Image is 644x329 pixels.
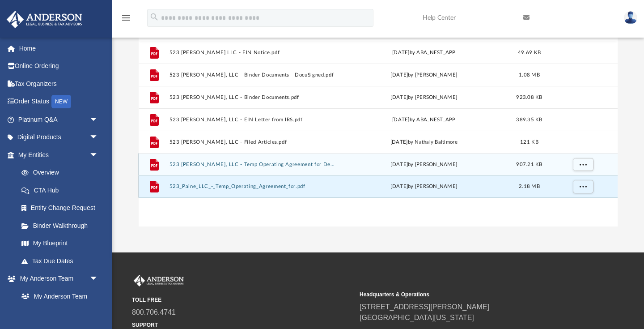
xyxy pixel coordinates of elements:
[572,158,593,171] button: More options
[13,217,112,235] a: Binder Walkthrough
[169,139,336,145] button: 523 [PERSON_NAME], LLC - Filed Articles.pdf
[169,117,336,123] button: 523 [PERSON_NAME], LLC - EIN Letter from IRS.pdf
[149,12,159,22] i: search
[51,95,71,108] div: NEW
[89,146,107,164] span: arrow_drop_down
[89,111,107,129] span: arrow_drop_down
[4,11,85,28] img: Anderson Advisors Platinum Portal
[132,321,353,329] small: SUPPORT
[13,164,112,182] a: Overview
[169,94,336,100] button: 523 [PERSON_NAME], LLC - Binder Documents.pdf
[6,57,112,75] a: Online Ordering
[340,71,508,79] div: [DATE] by [PERSON_NAME]
[169,162,336,167] button: 523 [PERSON_NAME], LLC - Temp Operating Agreement for Deed.pdf
[6,111,112,128] a: Platinum Q&Aarrow_drop_down
[6,128,112,146] a: Digital Productsarrow_drop_down
[340,94,508,102] div: [DATE] by [PERSON_NAME]
[13,199,112,217] a: Entity Change Request
[169,72,336,78] button: 523 [PERSON_NAME], LLC - Binder Documents - DocuSigned.pdf
[360,303,489,311] a: [STREET_ADDRESS][PERSON_NAME]
[13,235,107,252] a: My Blueprint
[340,116,508,124] div: [DATE] by ABA_NEST_APP
[6,270,107,288] a: My Anderson Teamarrow_drop_down
[624,11,637,24] img: User Pic
[121,17,131,23] a: menu
[139,41,618,227] div: grid
[6,75,112,93] a: Tax Organizers
[13,252,112,270] a: Tax Due Dates
[340,183,508,191] div: by [PERSON_NAME]
[520,140,538,145] span: 121 KB
[13,181,112,199] a: CTA Hub
[132,275,186,286] img: Anderson Advisors Platinum Portal
[519,184,540,189] span: 2.18 MB
[132,296,353,304] small: TOLL FREE
[360,291,581,299] small: Headquarters & Operations
[13,287,103,305] a: My Anderson Team
[6,93,112,111] a: Order StatusNEW
[340,138,508,146] div: [DATE] by Nathaly Baltimore
[340,49,508,57] div: [DATE] by ABA_NEST_APP
[516,95,542,100] span: 923.08 KB
[6,39,112,57] a: Home
[169,184,336,190] button: 523_Paine_LLC_-_Temp_Operating_Agreement_for.pdf
[169,50,336,56] button: 523 [PERSON_NAME] LLC - EIN Notice.pdf
[89,128,107,147] span: arrow_drop_down
[516,117,542,122] span: 389.35 KB
[517,50,540,55] span: 49.69 KB
[390,184,408,189] span: [DATE]
[132,308,176,316] a: 800.706.4741
[6,146,112,164] a: My Entitiesarrow_drop_down
[519,73,540,77] span: 1.08 MB
[89,270,107,288] span: arrow_drop_down
[121,13,131,23] i: menu
[516,162,542,167] span: 907.21 KB
[340,161,508,169] div: [DATE] by [PERSON_NAME]
[572,180,593,193] button: More options
[360,314,474,321] a: [GEOGRAPHIC_DATA][US_STATE]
